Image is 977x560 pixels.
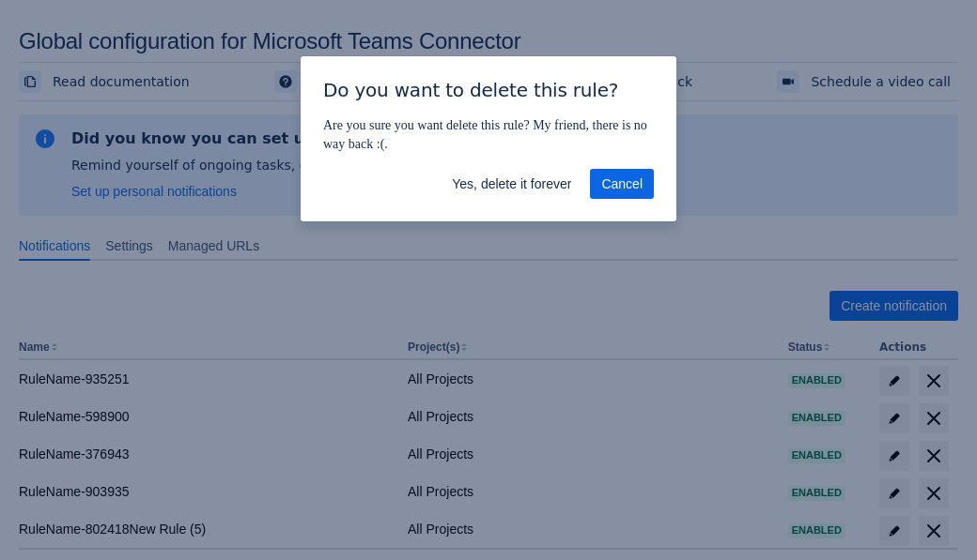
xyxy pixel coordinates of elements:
button: Cancel [590,169,654,199]
p: Are you sure you want delete this rule? My friend, there is no way back :(. [323,116,654,154]
button: Yes, delete it forever [441,169,582,199]
span: Do you want to delete this rule? [323,79,618,101]
span: Yes, delete it forever [452,169,571,199]
span: Cancel [601,169,643,199]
